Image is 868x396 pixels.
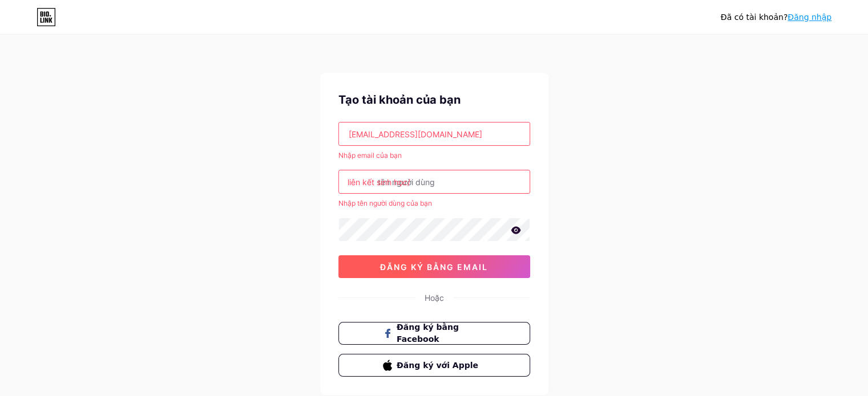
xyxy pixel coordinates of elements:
[338,255,530,278] button: đăng ký bằng email
[721,13,788,22] font: Đã có tài khoản?
[339,170,530,193] input: tên người dùng
[788,13,831,22] a: Đăng nhập
[425,293,444,303] font: Hoặc
[338,199,432,207] font: Nhập tên người dùng của bạn
[338,354,530,377] button: Đăng ký với Apple
[397,361,478,370] font: Đăng ký với Apple
[338,93,461,107] font: Tạo tài khoản của bạn
[397,322,459,344] font: Đăng ký bằng Facebook
[339,123,530,145] input: E-mail
[380,262,488,272] font: đăng ký bằng email
[338,151,402,160] font: Nhập email của bạn
[348,177,410,187] font: liên kết sinh học/
[338,322,530,345] button: Đăng ký bằng Facebook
